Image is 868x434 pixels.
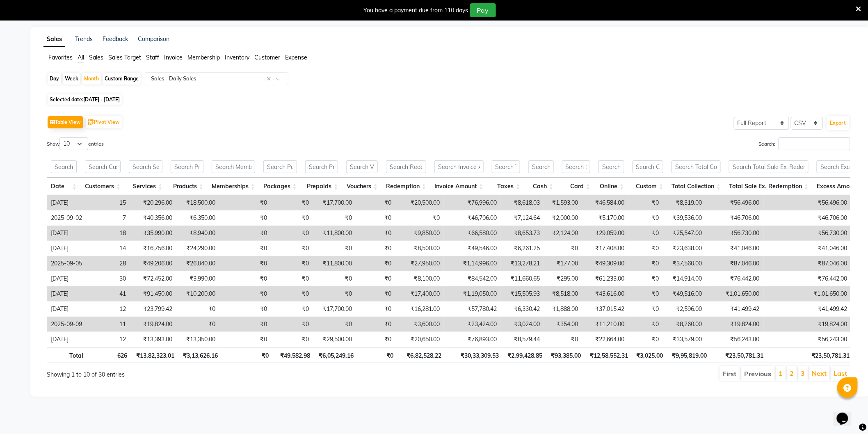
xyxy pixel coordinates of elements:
td: ₹0 [271,317,313,332]
select: Showentries [59,137,88,150]
td: [DATE] [47,332,86,347]
td: 2025-09-02 [47,210,86,226]
span: Membership [187,54,220,61]
th: ₹0 [358,347,397,363]
td: ₹0 [628,256,663,271]
td: ₹2,124.00 [544,226,582,241]
th: ₹0 [222,347,273,363]
td: 12 [86,302,130,317]
td: ₹25,547.00 [663,226,706,241]
td: [DATE] [47,226,86,241]
td: 2025-09-05 [47,256,86,271]
td: ₹76,996.00 [444,195,501,210]
td: ₹91,450.00 [130,286,176,302]
td: ₹17,400.00 [395,286,444,302]
iframe: chat widget [834,401,860,426]
th: ₹3,13,626.16 [178,347,222,363]
td: ₹76,442.00 [706,271,764,286]
td: [DATE] [47,195,86,210]
td: ₹0 [356,241,395,256]
th: ₹3,025.00 [632,347,667,363]
input: Search Custom [633,160,664,173]
td: ₹24,290.00 [176,241,219,256]
td: ₹35,990.00 [130,226,176,241]
td: ₹177.00 [544,256,582,271]
td: ₹11,210.00 [582,317,628,332]
th: Taxes: activate to sort column ascending [488,178,525,195]
th: ₹9,95,819.00 [667,347,711,363]
td: [DATE] [47,241,86,256]
td: ₹0 [219,226,271,241]
td: ₹49,516.00 [663,286,706,302]
td: ₹16,756.00 [130,241,176,256]
td: ₹33,579.00 [663,332,706,347]
td: ₹0 [356,256,395,271]
td: ₹0 [356,195,395,210]
td: ₹0 [271,286,313,302]
th: Invoice Amount: activate to sort column ascending [430,178,487,195]
td: ₹37,560.00 [663,256,706,271]
td: 41 [86,286,130,302]
span: Customer [254,54,280,61]
td: ₹56,730.00 [764,226,852,241]
a: Comparison [138,35,169,43]
td: 12 [86,332,130,347]
td: ₹0 [271,241,313,256]
td: ₹29,059.00 [582,226,628,241]
div: Showing 1 to 10 of 30 entries [47,365,375,379]
span: Clear all [267,75,274,83]
td: ₹13,278.21 [501,256,544,271]
span: Staff [146,54,159,61]
td: ₹0 [628,210,663,226]
td: ₹49,546.00 [444,241,501,256]
button: Export [827,116,850,130]
th: Card: activate to sort column ascending [558,178,595,195]
td: ₹0 [356,226,395,241]
td: ₹76,893.00 [444,332,501,347]
td: ₹23,799.42 [130,302,176,317]
td: ₹0 [271,332,313,347]
input: Search Card [562,160,591,173]
td: 15 [86,195,130,210]
td: ₹19,824.00 [764,317,852,332]
td: ₹66,580.00 [444,226,501,241]
td: ₹41,046.00 [764,241,852,256]
input: Search Prepaids [305,160,338,173]
td: ₹46,584.00 [582,195,628,210]
td: ₹23,638.00 [663,241,706,256]
td: ₹0 [271,256,313,271]
td: ₹23,424.00 [444,317,501,332]
span: Invoice [164,54,183,61]
td: ₹2,000.00 [544,210,582,226]
div: Week [63,73,80,85]
input: Search: [779,137,850,150]
td: [DATE] [47,271,86,286]
button: Pay [470,3,496,17]
th: Cash: activate to sort column ascending [524,178,557,195]
td: ₹56,243.00 [706,332,764,347]
td: ₹8,100.00 [395,271,444,286]
td: ₹0 [219,210,271,226]
td: ₹19,824.00 [706,317,764,332]
th: Date: activate to sort column ascending [47,178,81,195]
td: ₹11,800.00 [313,256,356,271]
td: ₹0 [628,195,663,210]
td: ₹8,319.00 [663,195,706,210]
td: ₹72,452.00 [130,271,176,286]
th: ₹23,50,781.31 [711,347,768,363]
td: ₹46,706.00 [706,210,764,226]
input: Search Services [129,160,162,173]
td: ₹0 [628,286,663,302]
span: Selected date: [48,94,122,105]
td: ₹0 [356,317,395,332]
td: [DATE] [47,302,86,317]
td: ₹7,124.64 [501,210,544,226]
td: ₹1,593.00 [544,195,582,210]
th: Prepaids: activate to sort column ascending [301,178,343,195]
td: ₹0 [356,271,395,286]
th: ₹12,58,552.31 [585,347,633,363]
td: ₹39,536.00 [663,210,706,226]
td: ₹76,442.00 [764,271,852,286]
td: ₹13,393.00 [130,332,176,347]
td: ₹0 [219,256,271,271]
